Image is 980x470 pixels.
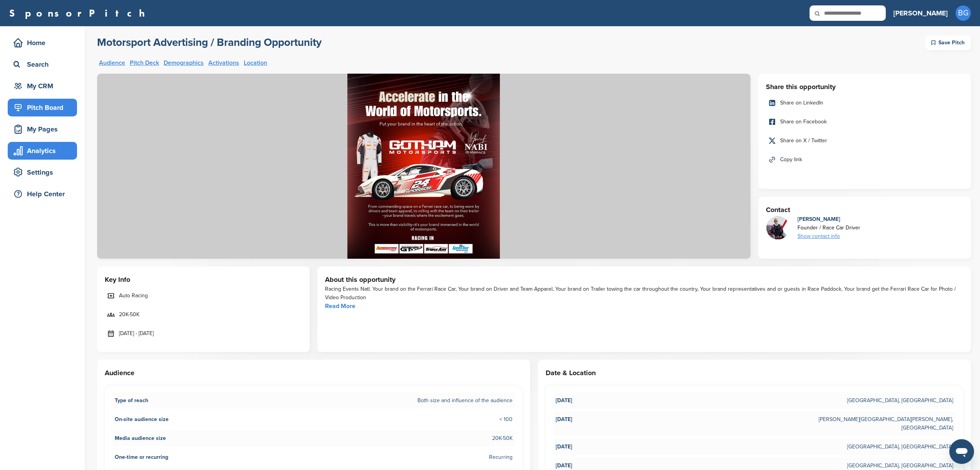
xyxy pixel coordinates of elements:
[119,291,148,300] span: Auto Racing
[893,8,948,19] h3: [PERSON_NAME]
[499,415,513,424] span: < 100
[97,35,322,49] h2: Motorsport Advertising / Branding Opportunity
[8,99,77,116] a: Pitch Board
[556,415,572,432] span: [DATE]
[780,118,827,126] span: Share on Facebook
[797,215,860,224] div: [PERSON_NAME]
[766,133,963,149] a: Share on X / Twitter
[847,443,953,451] span: [GEOGRAPHIC_DATA], [GEOGRAPHIC_DATA]
[325,302,355,310] a: Read More
[12,144,77,158] div: Analytics
[12,187,77,201] div: Help Center
[244,60,267,66] a: Location
[12,101,77,115] div: Pitch Board
[115,415,169,424] span: On-site audience size
[8,142,77,160] a: Analytics
[492,434,513,443] span: 20K-50K
[8,34,77,52] a: Home
[925,35,971,50] div: Save Pitch
[949,439,974,464] iframe: Button to launch messaging window
[115,396,148,405] span: Type of reach
[766,152,963,168] a: Copy link
[780,99,823,107] span: Share on LinkedIn
[115,434,166,443] span: Media audience size
[847,396,953,405] span: [GEOGRAPHIC_DATA], [GEOGRAPHIC_DATA]
[12,79,77,93] div: My CRM
[105,367,523,378] h3: Audience
[774,415,953,432] span: [PERSON_NAME][GEOGRAPHIC_DATA][PERSON_NAME], [GEOGRAPHIC_DATA]
[12,36,77,50] div: Home
[12,165,77,179] div: Settings
[893,5,948,22] a: [PERSON_NAME]
[97,35,322,50] a: Motorsport Advertising / Branding Opportunity
[12,122,77,136] div: My Pages
[8,120,77,138] a: My Pages
[417,396,513,405] span: Both size and influence of the audience
[8,163,77,181] a: Settings
[119,310,139,319] span: 20K-50K
[325,285,963,302] div: Racing Events Natl. Your brand on the Ferrari Race Car, Your brand on Driver and Team Apparel, Yo...
[8,185,77,203] a: Help Center
[208,60,239,66] a: Activations
[797,232,860,241] div: Show contact info
[556,462,572,470] span: [DATE]
[766,216,789,252] img: Screenshot 2025 07 23 at 09.45.12
[780,136,827,145] span: Share on X / Twitter
[797,224,860,232] div: Founder / Race Car Driver
[164,60,204,66] a: Demographics
[105,274,302,285] h3: Key Info
[780,155,802,164] span: Copy link
[130,60,159,66] a: Pitch Deck
[766,114,963,130] a: Share on Facebook
[766,81,963,92] h3: Share this opportunity
[115,453,168,462] span: One-time or recurring
[955,5,971,21] span: BG
[556,443,572,451] span: [DATE]
[556,396,572,405] span: [DATE]
[99,60,125,66] a: Audience
[847,462,953,470] span: [GEOGRAPHIC_DATA], [GEOGRAPHIC_DATA]
[8,77,77,95] a: My CRM
[8,56,77,73] a: Search
[546,367,963,378] h3: Date & Location
[766,95,963,111] a: Share on LinkedIn
[325,274,963,285] h3: About this opportunity
[9,8,150,18] a: SponsorPitch
[119,329,154,338] span: [DATE] - [DATE]
[766,204,963,215] h3: Contact
[97,74,750,259] img: Sponsorpitch &
[489,453,513,462] span: Recurring
[12,57,77,71] div: Search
